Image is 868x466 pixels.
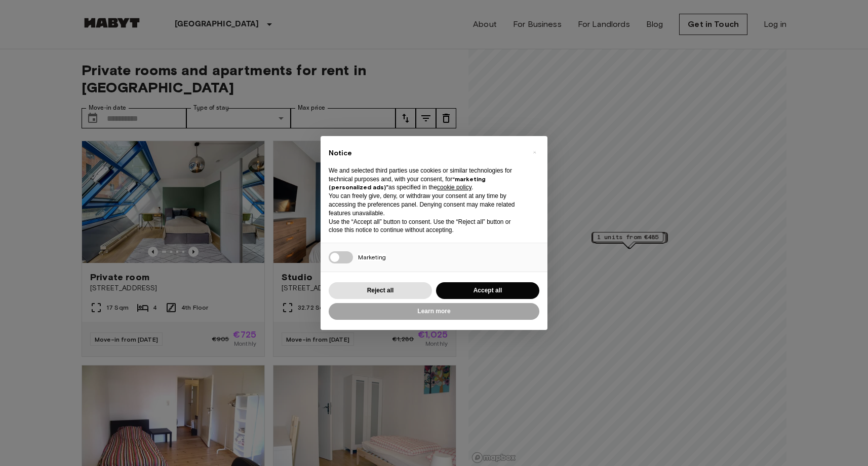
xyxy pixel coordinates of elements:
button: Close this notice [526,144,542,160]
p: You can freely give, deny, or withdraw your consent at any time by accessing the preferences pane... [329,192,523,217]
span: × [533,146,536,158]
button: Learn more [329,303,539,320]
span: Marketing [358,253,386,261]
button: Accept all [436,282,539,299]
p: We and selected third parties use cookies or similar technologies for technical purposes and, wit... [329,167,523,192]
h2: Notice [329,148,523,158]
a: cookie policy [437,184,471,191]
strong: “marketing (personalized ads)” [329,175,486,191]
p: Use the “Accept all” button to consent. Use the “Reject all” button or close this notice to conti... [329,218,523,235]
button: Reject all [329,282,432,299]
